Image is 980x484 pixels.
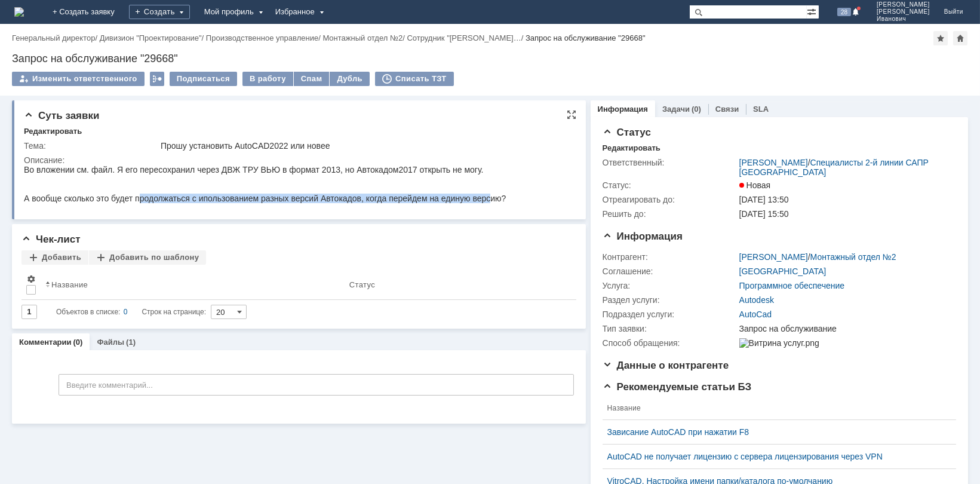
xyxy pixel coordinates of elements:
[349,280,375,289] div: Статус
[739,158,929,177] a: Специалисты 2-й линии САПР [GEOGRAPHIC_DATA]
[526,33,646,42] div: Запрос на обслуживание "29668"
[345,269,567,300] th: Статус
[24,141,158,151] div: Тема:
[603,397,947,420] th: Название
[739,266,827,276] a: [GEOGRAPHIC_DATA]
[739,252,808,262] a: [PERSON_NAME]
[19,338,72,347] a: Комментарии
[407,33,526,42] div: /
[739,324,950,333] div: Запрос на обслуживание
[129,5,190,19] div: Создать
[603,252,737,262] div: Контрагент:
[161,141,568,151] div: Прошу установить AutoCAD2022 или новее
[97,338,124,347] a: Файлы
[603,295,737,305] div: Раздел услуги:
[603,209,737,219] div: Решить до:
[100,33,202,42] a: Дивизион "Проектирование"
[567,110,576,120] div: На всю страницу
[150,72,164,86] div: Работа с массовостью
[56,305,206,319] i: Строк на странице:
[837,8,851,16] span: 28
[739,295,774,305] a: Autodesk
[739,158,950,177] div: /
[603,381,752,393] span: Рекомендуемые статьи БЗ
[322,33,403,42] a: Монтажный отдел №2
[21,234,81,245] span: Чек-лист
[692,105,701,114] div: (0)
[26,274,36,284] span: Настройки
[407,33,521,42] a: Сотрудник "[PERSON_NAME]…
[715,105,739,114] a: Связи
[12,33,95,42] a: Генеральный директор
[607,452,942,461] a: AutoCAD не получает лицензию с сервера лицензирования через VPN
[739,281,845,290] a: Программное обеспечение
[607,427,942,437] a: Зависание AutoCAD при нажатии F8
[953,31,967,45] div: Сделать домашней страницей
[51,280,88,289] div: Название
[603,143,660,153] div: Редактировать
[12,33,100,42] div: /
[877,1,930,8] span: [PERSON_NAME]
[124,305,128,319] div: 0
[56,308,120,316] span: Объектов в списке:
[206,33,323,42] div: /
[739,338,819,348] img: Витрина услуг.png
[41,269,345,300] th: Название
[603,338,737,348] div: Способ обращения:
[739,195,789,204] span: [DATE] 13:50
[206,33,318,42] a: Производственное управление
[739,209,789,219] span: [DATE] 15:50
[603,127,651,138] span: Статус
[24,155,570,165] div: Описание:
[100,33,206,42] div: /
[14,7,24,17] img: logo
[739,310,772,319] a: AutoCad
[24,127,82,136] div: Редактировать
[603,360,729,371] span: Данные о контрагенте
[810,252,896,262] a: Монтажный отдел №2
[603,195,737,204] div: Отреагировать до:
[603,281,737,290] div: Услуга:
[739,180,771,190] span: Новая
[877,8,930,16] span: [PERSON_NAME]
[739,252,896,262] div: /
[24,110,99,121] span: Суть заявки
[73,338,83,347] div: (0)
[753,105,769,114] a: SLA
[603,180,737,190] div: Статус:
[603,266,737,276] div: Соглашение:
[933,31,948,45] div: Добавить в избранное
[598,105,648,114] a: Информация
[603,324,737,333] div: Тип заявки:
[126,338,136,347] div: (1)
[662,105,690,114] a: Задачи
[807,5,819,17] span: Расширенный поиск
[877,16,930,23] span: Иванович
[739,158,808,167] a: [PERSON_NAME]
[603,158,737,167] div: Ответственный:
[603,231,683,242] span: Информация
[322,33,407,42] div: /
[14,7,24,17] a: Перейти на домашнюю страницу
[603,310,737,319] div: Подраздел услуги:
[12,53,968,65] div: Запрос на обслуживание "29668"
